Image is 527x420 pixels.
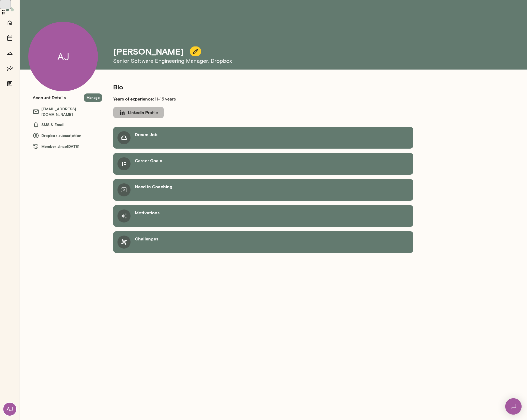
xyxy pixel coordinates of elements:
[4,33,15,43] button: Sessions
[113,96,154,101] b: Years of experience:
[3,403,16,416] div: AJ
[113,46,184,57] h4: [PERSON_NAME]
[84,93,102,102] button: Manage
[135,183,172,190] h6: Need in Coaching
[135,209,160,216] h6: Motivations
[113,96,296,102] p: 11-15 years
[33,132,102,139] h6: Dropbox subscription
[113,83,296,91] h5: Bio
[33,106,102,117] h6: [EMAIL_ADDRESS][DOMAIN_NAME]
[135,236,159,242] h6: Challenges
[4,17,15,28] button: Home
[4,48,15,59] button: Growth Plan
[33,121,102,128] h6: SMS & Email
[113,57,439,65] h6: Senior Software Engineering Manager , Dropbox
[4,63,15,74] button: Insights
[33,94,66,101] h6: Account Details
[33,143,102,150] h6: Member since [DATE]
[135,157,162,164] h6: Career Goals
[28,22,98,91] div: AJ
[135,131,157,138] h6: Dream Job
[4,78,15,89] button: Documents
[113,107,164,118] button: LinkedIn Profile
